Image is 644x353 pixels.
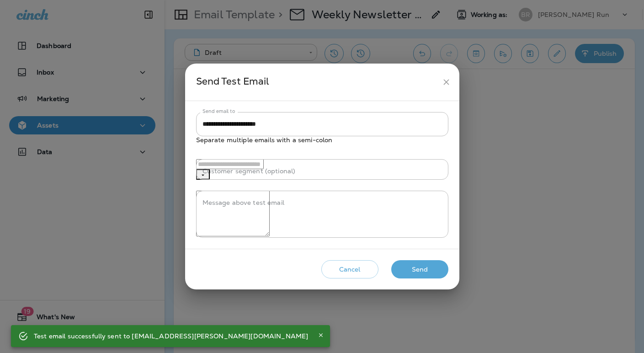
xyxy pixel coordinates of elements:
label: Send email to [202,108,235,115]
button: Close [315,330,326,341]
button: Cancel [321,260,378,279]
button: Send [391,260,448,279]
p: Separate multiple emails with a semi-colon [196,136,448,144]
div: Send Test Email [196,74,438,91]
button: close [438,74,455,91]
div: Test email successfully sent to [EMAIL_ADDRESS][PERSON_NAME][DOMAIN_NAME] [34,328,308,344]
button: Open [196,169,210,180]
